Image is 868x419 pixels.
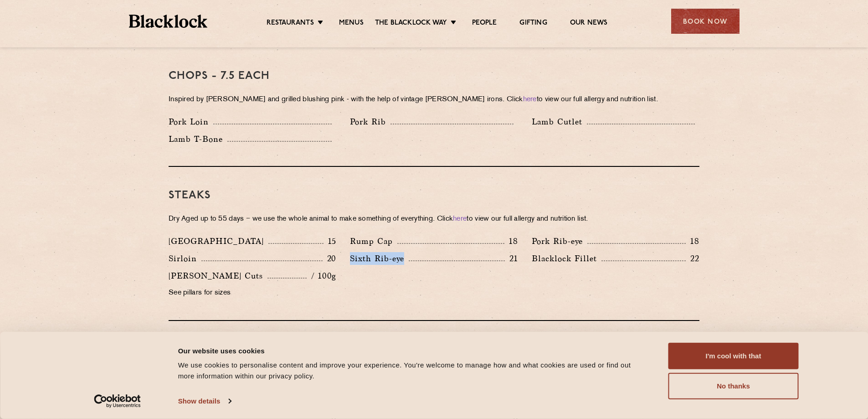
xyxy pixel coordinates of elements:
a: Menus [339,19,364,29]
p: Lamb Cutlet [532,115,587,128]
h3: Chops - 7.5 each [169,70,699,82]
img: BL_Textured_Logo-footer-cropped.svg [129,15,208,28]
p: / 100g [307,270,336,282]
button: I'm cool with that [668,343,799,369]
a: Our News [570,19,608,29]
div: Our website uses cookies [178,345,648,356]
p: Sixth Rib-eye [350,252,409,265]
div: Book Now [671,9,740,34]
a: Usercentrics Cookiebot - opens in a new window [77,394,157,408]
p: Sirloin [169,252,201,265]
p: 20 [323,253,337,264]
p: Pork Rib [350,115,390,128]
p: [PERSON_NAME] Cuts [169,269,267,282]
a: The Blacklock Way [375,19,447,29]
h3: Steaks [169,190,699,202]
p: Inspired by [PERSON_NAME] and grilled blushing pink - with the help of vintage [PERSON_NAME] iron... [169,93,699,106]
p: 18 [686,235,699,247]
a: here [523,96,537,103]
a: People [472,19,497,29]
p: Pork Loin [169,115,213,128]
div: We use cookies to personalise content and improve your experience. You're welcome to manage how a... [178,360,648,382]
p: See pillars for sizes [169,287,336,300]
p: 21 [505,253,518,264]
p: Rump Cap [350,235,397,248]
p: Lamb T-Bone [169,133,227,145]
p: 18 [504,235,518,247]
p: Pork Rib-eye [532,235,587,248]
p: [GEOGRAPHIC_DATA] [169,235,268,248]
p: 15 [324,235,337,247]
a: here [453,216,467,222]
button: No thanks [668,373,799,399]
a: Gifting [519,19,547,29]
a: Restaurants [267,19,314,29]
p: Dry Aged up to 55 days − we use the whole animal to make something of everything. Click to view o... [169,213,699,226]
a: Show details [178,394,231,408]
p: 22 [686,253,699,264]
p: Blacklock Fillet [532,252,601,265]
